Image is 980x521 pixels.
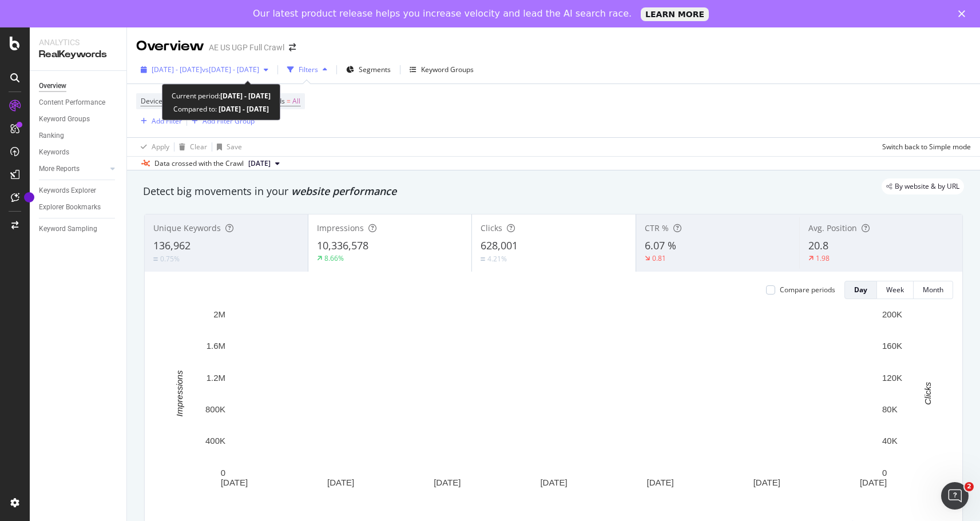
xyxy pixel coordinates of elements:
[213,309,225,319] text: 2M
[174,370,184,416] text: Impressions
[882,404,898,414] text: 80K
[882,309,902,319] text: 200K
[540,478,567,487] text: [DATE]
[645,238,676,252] span: 6.07 %
[160,254,180,264] div: 0.75%
[327,478,354,487] text: [DATE]
[405,61,478,79] button: Keyword Groups
[299,65,318,75] div: Filters
[481,238,518,252] span: 628,001
[652,253,666,263] div: 0.81
[39,223,97,235] div: Keyword Sampling
[878,138,971,156] button: Switch back to Simple mode
[136,37,204,56] div: Overview
[39,163,107,175] a: More Reports
[317,238,368,252] span: 10,336,578
[39,201,118,213] a: Explorer Bookmarks
[136,138,169,156] button: Apply
[202,65,259,75] span: vs [DATE] - [DATE]
[39,97,118,109] a: Content Performance
[844,281,877,299] button: Day
[217,104,269,114] b: [DATE] - [DATE]
[39,223,118,235] a: Keyword Sampling
[152,117,182,126] div: Add Filter
[780,285,835,295] div: Compare periods
[886,285,904,295] div: Week
[154,158,244,169] div: Data crossed with the Crawl
[39,48,117,61] div: RealKeywords
[289,43,296,51] div: arrow-right-arrow-left
[152,65,202,75] span: [DATE] - [DATE]
[808,222,857,233] span: Avg. Position
[136,114,182,128] button: Add Filter
[227,142,242,152] div: Save
[39,113,90,125] div: Keyword Groups
[854,285,867,295] div: Day
[647,478,674,487] text: [DATE]
[39,185,118,197] a: Keywords Explorer
[877,281,914,299] button: Week
[172,89,271,102] div: Current period:
[39,97,105,109] div: Content Performance
[221,478,248,487] text: [DATE]
[317,222,364,233] span: Impressions
[808,238,828,252] span: 20.8
[39,185,96,197] div: Keywords Explorer
[39,80,66,92] div: Overview
[207,341,225,351] text: 1.6M
[153,222,221,233] span: Unique Keywords
[141,96,162,106] span: Device
[39,146,69,158] div: Keywords
[816,253,830,263] div: 1.98
[39,201,101,213] div: Explorer Bookmarks
[221,468,225,478] text: 0
[39,146,118,158] a: Keywords
[39,163,80,175] div: More Reports
[882,341,902,351] text: 160K
[882,142,971,152] div: Switch back to Simple mode
[882,178,964,194] div: legacy label
[923,285,943,295] div: Month
[152,142,169,152] div: Apply
[481,222,502,233] span: Clicks
[342,61,395,79] button: Segments
[174,138,207,156] button: Clear
[39,130,118,142] a: Ranking
[434,478,461,487] text: [DATE]
[882,468,887,478] text: 0
[173,102,269,116] div: Compared to:
[753,478,780,487] text: [DATE]
[39,80,118,92] a: Overview
[882,373,902,383] text: 120K
[359,65,391,75] span: Segments
[24,192,34,202] div: Tooltip anchor
[958,10,970,17] div: Close
[283,61,332,79] button: Filters
[212,138,242,156] button: Save
[136,61,273,79] button: [DATE] - [DATE]vs[DATE] - [DATE]
[205,404,225,414] text: 800K
[941,482,969,510] iframe: Intercom live chat
[914,281,953,299] button: Month
[154,308,953,507] svg: A chart.
[190,142,207,152] div: Clear
[481,257,485,261] img: Equal
[895,183,959,190] span: By website & by URL
[153,238,191,252] span: 136,962
[641,7,709,21] a: LEARN MORE
[324,253,344,263] div: 8.66%
[39,130,64,142] div: Ranking
[292,93,300,109] span: All
[244,157,284,170] button: [DATE]
[209,42,284,53] div: AE US UGP Full Crawl
[203,117,255,126] div: Add Filter Group
[248,158,271,169] span: 2023 Jul. 28th
[645,222,669,233] span: CTR %
[39,113,118,125] a: Keyword Groups
[220,91,271,101] b: [DATE] - [DATE]
[187,114,255,128] button: Add Filter Group
[287,96,291,106] span: =
[39,37,117,48] div: Analytics
[860,478,887,487] text: [DATE]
